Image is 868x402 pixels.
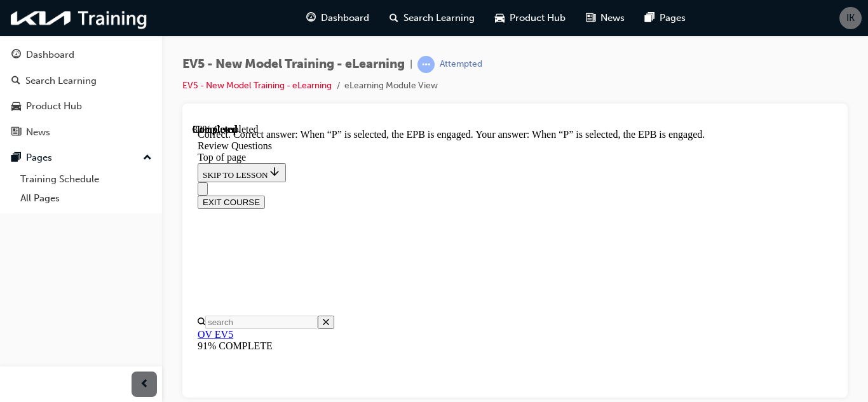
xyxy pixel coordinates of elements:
[182,57,405,72] span: EV5 - New Model Training - eLearning
[390,10,398,26] span: search-icon
[846,11,855,25] span: IK
[576,5,635,31] a: news-iconNews
[10,46,88,56] span: SKIP TO LESSON
[495,10,505,26] span: car-icon
[182,80,332,91] a: EV5 - New Model Training - eLearning
[645,10,654,26] span: pages-icon
[5,41,157,146] button: DashboardSearch LearningProduct HubNews
[5,205,41,216] a: OV EV5
[125,192,142,205] button: Close search menu
[5,5,640,17] div: Correct. Correct answer: When “P” is selected, the EPB is engaged. Your answer: When “P” is selec...
[26,125,50,140] div: News
[417,56,435,73] span: learningRecordVerb_ATTEMPT-icon
[586,10,595,26] span: news-icon
[321,11,369,25] span: Dashboard
[5,72,72,85] button: EXIT COURSE
[485,5,576,31] a: car-iconProduct Hub
[5,217,640,228] div: 91% COMPLETE
[403,11,475,25] span: Search Learning
[635,5,696,31] a: pages-iconPages
[344,79,438,93] li: eLearning Module View
[5,43,157,67] a: Dashboard
[379,5,485,31] a: search-iconSearch Learning
[5,146,157,170] button: Pages
[11,76,20,87] span: search-icon
[660,11,686,25] span: Pages
[440,58,482,70] div: Attempted
[839,7,862,29] button: IK
[26,48,74,62] div: Dashboard
[11,127,21,138] span: news-icon
[11,50,21,61] span: guage-icon
[410,57,412,72] span: |
[6,5,153,31] img: kia-training
[15,170,157,189] a: Training Schedule
[11,152,21,164] span: pages-icon
[296,5,379,31] a: guage-iconDashboard
[5,69,157,93] a: Search Learning
[306,10,316,26] span: guage-icon
[26,151,52,165] div: Pages
[25,74,97,88] div: Search Learning
[600,11,625,25] span: News
[5,95,157,118] a: Product Hub
[5,39,93,58] button: SKIP TO LESSON
[5,28,640,39] div: Top of page
[143,150,152,166] span: up-icon
[510,11,566,25] span: Product Hub
[26,99,82,114] div: Product Hub
[15,189,157,208] a: All Pages
[13,192,125,205] input: Search
[5,121,157,144] a: News
[11,101,21,112] span: car-icon
[140,377,149,392] span: prev-icon
[5,17,640,28] div: Review Questions
[5,58,15,72] button: Close navigation menu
